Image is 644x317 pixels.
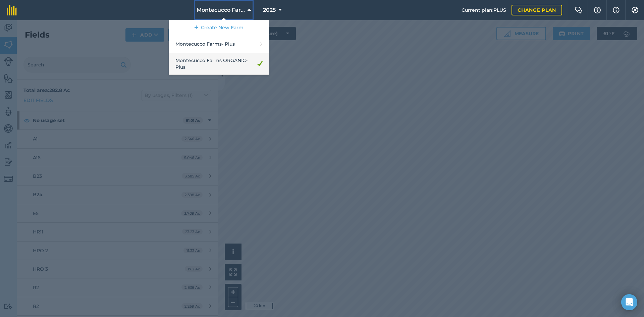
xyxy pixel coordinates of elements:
[169,53,269,75] a: Montecucco Farms ORGANIC- Plus
[575,7,583,13] img: Two speech bubbles overlapping with the left bubble in the forefront
[169,20,269,35] a: Create New Farm
[169,35,269,53] a: Montecucco Farms- Plus
[613,6,620,14] img: svg+xml;base64,PHN2ZyB4bWxucz0iaHR0cDovL3d3dy53My5vcmcvMjAwMC9zdmciIHdpZHRoPSIxNyIgaGVpZ2h0PSIxNy...
[197,6,245,14] span: Montecucco Farms ORGANIC
[462,6,506,14] span: Current plan : PLUS
[263,6,276,14] span: 2025
[593,7,601,13] img: A question mark icon
[512,5,562,15] a: Change plan
[7,5,17,15] img: fieldmargin Logo
[621,294,637,310] div: Open Intercom Messenger
[631,7,639,13] img: A cog icon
